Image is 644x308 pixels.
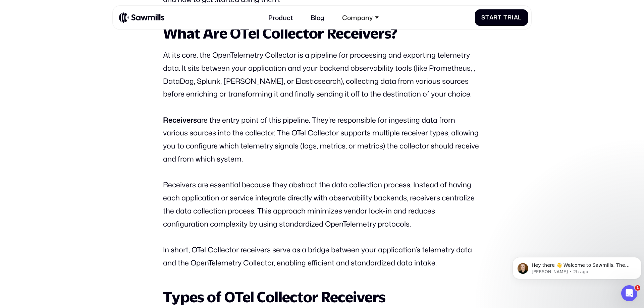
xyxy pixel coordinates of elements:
[512,14,514,21] span: i
[498,14,502,21] span: t
[510,243,644,290] iframe: Intercom notifications message
[337,9,383,26] div: Company
[163,115,197,125] strong: Receivers
[163,178,481,230] p: Receivers are essential because they abstract the data collection process. Instead of having each...
[507,14,512,21] span: r
[518,14,522,21] span: l
[514,14,518,21] span: a
[475,9,528,26] a: StartTrial
[342,14,373,21] div: Company
[621,285,637,301] iframe: Intercom live chat
[503,14,507,21] span: T
[306,9,329,26] a: Blog
[163,24,397,42] strong: What Are OTel Collector Receivers?
[163,49,481,101] p: At its core, the OpenTelemetry Collector is a pipeline for processing and exporting telemetry dat...
[493,14,498,21] span: r
[489,14,494,21] span: a
[485,14,489,21] span: t
[163,114,481,166] p: are the entry point of this pipeline. They’re responsible for ingesting data from various sources...
[635,285,640,291] span: 1
[264,9,298,26] a: Product
[163,243,481,269] p: In short, OTel Collector receivers serve as a bridge between your application’s telemetry data an...
[481,14,485,21] span: S
[163,288,385,305] strong: Types of OTel Collector Receivers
